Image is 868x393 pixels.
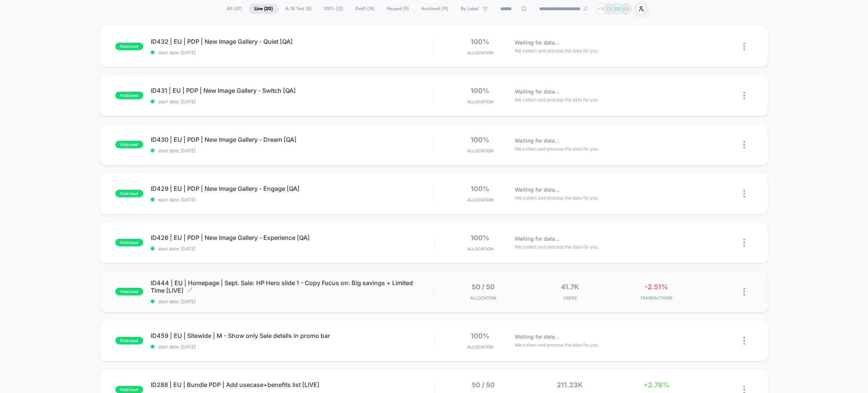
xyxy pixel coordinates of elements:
span: We collect and process the data for you [515,243,598,250]
span: ID426 | EU | PDP | New Image Gallery - Experience [QA] [151,234,434,241]
span: start date: [DATE] [151,344,434,350]
span: Waiting for data... [515,137,559,145]
span: start date: [DATE] [151,197,434,203]
span: 100% [471,234,489,242]
span: TRANSACTIONS [615,295,698,301]
span: 50 / 50 [472,283,495,291]
span: We collect and process the data for you [515,96,598,103]
span: ID430 | EU | PDP | New Image Gallery - Dream [QA] [151,136,434,143]
span: start date: [DATE] [151,148,434,154]
span: We collect and process the data for you [515,145,598,152]
span: A/B Test ( 8 ) [280,4,317,14]
span: start date: [DATE] [151,99,434,104]
img: close [743,92,745,100]
span: ID444 | EU | Homepage | Sept. Sale: HP Hero slide 1 - Copy Focus on: Big savings + Limited Time [... [151,279,434,294]
span: published [115,92,143,99]
span: Users [529,295,611,301]
span: Allocation [470,295,496,301]
span: Waiting for data... [515,333,559,341]
span: 100% [471,332,489,340]
span: 100% [471,38,489,46]
span: Allocation [467,197,493,203]
span: -2.51% [645,283,668,291]
img: close [743,43,745,51]
span: Allocation [467,148,493,154]
span: +2.78% [643,381,669,389]
span: published [115,337,143,344]
span: ID432 | EU | PDP | New Image Gallery - Quiet [QA] [151,38,434,45]
span: By Label [461,6,479,12]
img: close [743,141,745,149]
span: ID431 | EU | PDP | New Image Gallery - Switch [QA] [151,87,434,94]
span: 50 / 50 [472,381,495,389]
span: published [115,43,143,50]
img: end [583,6,588,11]
span: Archived ( 19 ) [416,4,454,14]
span: 100% [471,185,489,193]
span: 41.7k [561,283,579,291]
span: 100% ( 12 ) [318,4,348,14]
span: All ( 47 ) [221,4,248,14]
span: Waiting for data... [515,235,559,243]
span: ID459 | EU | Sitewide | M - Show only Sale details in promo bar [151,332,434,339]
span: ID288 | EU | Bundle PDP | Add usecase+benefits list [LIVE] [151,381,434,388]
img: close [743,337,745,345]
img: close [743,288,745,296]
span: published [115,288,143,295]
span: Waiting for data... [515,38,559,47]
span: start date: [DATE] [151,50,434,55]
span: Allocation [467,99,493,104]
span: 100% [471,136,489,144]
span: We collect and process the data for you [515,341,598,348]
div: + 16 [596,3,607,14]
span: Allocation [467,50,493,55]
span: Allocation [467,344,493,350]
span: Paused ( 9 ) [381,4,414,14]
span: Allocation [467,246,493,252]
span: We collect and process the data for you [515,47,598,54]
span: start date: [DATE] [151,299,434,304]
span: 100% [471,87,489,95]
span: Waiting for data... [515,186,559,194]
span: ID429 | EU | PDP | New Image Gallery - Engage [QA] [151,185,434,192]
img: close [743,239,745,247]
p: KV [623,6,629,12]
span: 211.23k [557,381,583,389]
span: We collect and process the data for you [515,194,598,201]
span: Live ( 20 ) [249,4,278,14]
p: DD [614,6,621,12]
span: published [115,141,143,148]
span: start date: [DATE] [151,246,434,252]
span: published [115,190,143,197]
span: Waiting for data... [515,88,559,96]
span: published [115,239,143,246]
span: Draft ( 18 ) [350,4,380,14]
p: CS [606,6,613,12]
img: close [743,190,745,198]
